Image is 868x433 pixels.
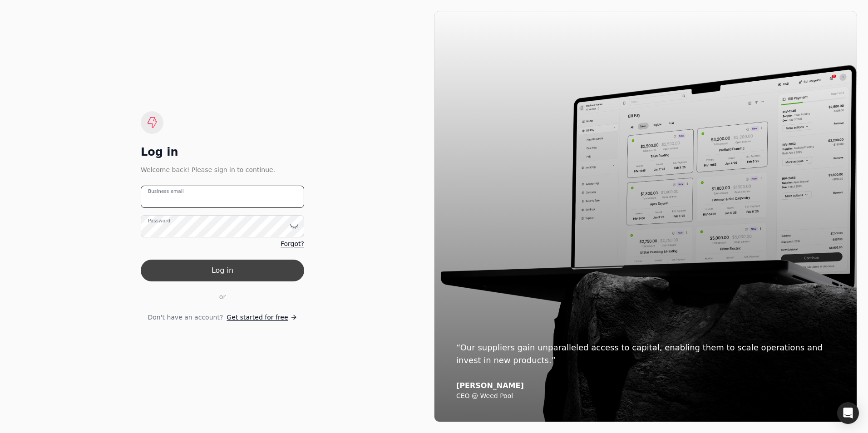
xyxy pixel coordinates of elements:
[148,217,170,224] label: Password
[148,187,184,195] label: Business email
[837,402,859,424] div: Open Intercom Messenger
[456,341,835,367] div: “Our suppliers gain unparalleled access to capital, enabling them to scale operations and invest ...
[227,313,288,322] span: Get started for free
[227,313,297,322] a: Get started for free
[141,145,304,159] div: Log in
[148,313,223,322] span: Don't have an account?
[456,381,835,390] div: [PERSON_NAME]
[281,239,304,249] a: Forgot?
[456,392,835,400] div: CEO @ Weed Pool
[141,165,304,175] div: Welcome back! Please sign in to continue.
[219,292,226,302] span: or
[141,260,304,281] button: Log in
